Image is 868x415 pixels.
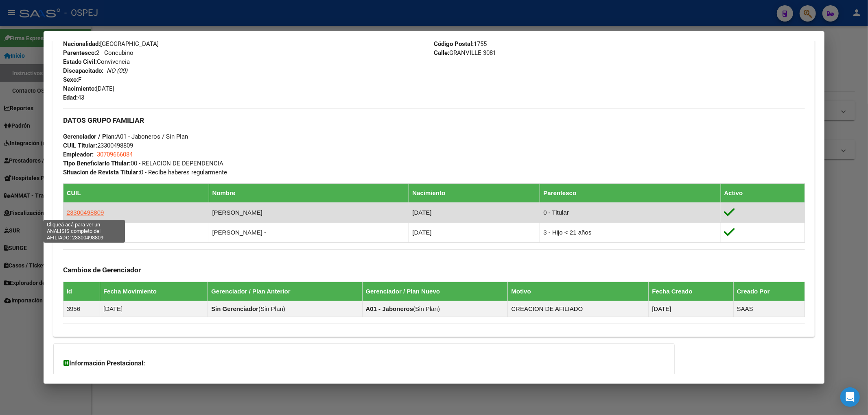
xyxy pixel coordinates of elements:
[540,183,721,202] th: Parentesco
[434,40,474,48] strong: Código Postal:
[209,222,409,242] td: [PERSON_NAME] -
[362,301,508,317] td: ( )
[649,282,733,301] th: Fecha Creado
[208,282,362,301] th: Gerenciador / Plan Anterior
[63,133,188,140] span: A01 - Jaboneros / Sin Plan
[97,151,133,158] span: 30709666084
[721,183,805,202] th: Activo
[409,222,540,242] td: [DATE]
[63,142,133,149] span: 23300498809
[434,49,496,56] span: GRANVILLE 3081
[649,301,733,317] td: [DATE]
[63,160,131,167] strong: Tipo Beneficiario Titular:
[209,202,409,222] td: [PERSON_NAME]
[434,49,450,56] strong: Calle:
[508,301,649,317] td: CREACION DE AFILIADO
[63,282,100,301] th: Id
[63,85,96,92] strong: Nacimiento:
[63,85,114,92] span: [DATE]
[63,142,97,149] strong: CUIL Titular:
[63,169,227,176] span: 0 - Recibe haberes regularmente
[63,265,805,274] h3: Cambios de Gerenciador
[63,116,805,125] h3: DATOS GRUPO FAMILIAR
[362,282,508,301] th: Gerenciador / Plan Nuevo
[63,183,209,202] th: CUIL
[63,40,100,48] strong: Nacionalidad:
[540,222,721,242] td: 3 - Hijo < 21 años
[100,282,208,301] th: Fecha Movimiento
[63,169,140,176] strong: Situacion de Revista Titular:
[733,301,805,317] td: SAAS
[434,40,487,48] span: 1755
[63,160,223,167] span: 00 - RELACION DE DEPENDENCIA
[540,202,721,222] td: 0 - Titular
[63,94,78,101] strong: Edad:
[366,305,413,312] strong: A01 - Jaboneros
[415,305,438,312] span: Sin Plan
[63,40,159,48] span: [GEOGRAPHIC_DATA]
[63,58,97,65] strong: Estado Civil:
[63,94,84,101] span: 43
[211,305,258,312] strong: Sin Gerenciador
[67,229,104,236] span: 27564036094
[209,183,409,202] th: Nombre
[100,301,208,317] td: [DATE]
[63,49,133,56] span: 2 - Concubino
[63,67,103,74] strong: Discapacitado:
[107,67,127,74] i: NO (00)
[409,202,540,222] td: [DATE]
[840,387,860,407] div: Open Intercom Messenger
[208,301,362,317] td: ( )
[63,359,665,368] h3: Información Prestacional:
[409,183,540,202] th: Nacimiento
[63,151,94,158] strong: Empleador:
[260,305,283,312] span: Sin Plan
[63,49,96,56] strong: Parentesco:
[63,76,78,83] strong: Sexo:
[63,301,100,317] td: 3956
[733,282,805,301] th: Creado Por
[508,282,649,301] th: Motivo
[63,76,81,83] span: F
[63,133,116,140] strong: Gerenciador / Plan:
[67,209,104,216] span: 23300498809
[63,58,130,65] span: Convivencia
